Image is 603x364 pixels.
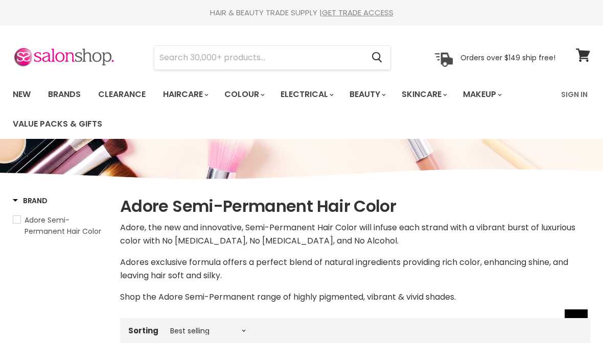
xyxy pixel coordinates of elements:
span: Shop the Adore Semi-Permanent range of highly pigmented, vibrant & vivid shades. [120,291,456,303]
p: Orders over $149 ship free! [460,53,555,62]
input: Search [154,46,363,69]
a: GET TRADE ACCESS [322,7,393,18]
a: Sign In [555,84,594,105]
h1: Adore Semi-Permanent Hair Color [120,196,590,217]
a: Skincare [394,84,453,105]
a: New [5,84,38,105]
form: Product [154,45,391,70]
span: Adore Semi-Permanent Hair Color [25,215,101,236]
ul: Main menu [5,80,555,139]
p: Adore, the new and innovative, Semi-Permanent Hair Color will infuse each strand with a vibrant b... [120,221,590,248]
a: Clearance [90,84,153,105]
a: Haircare [155,84,215,105]
a: Value Packs & Gifts [5,113,110,135]
a: Electrical [273,84,340,105]
a: Makeup [455,84,508,105]
a: Adore Semi-Permanent Hair Color [13,214,107,237]
a: Brands [40,84,88,105]
span: Adores exclusive formula offers a perfect blend of natural ingredients providing rich color, enha... [120,256,568,281]
a: Beauty [342,84,392,105]
button: Search [363,46,390,69]
h3: Brand [13,196,48,206]
label: Sorting [128,326,158,335]
a: Colour [217,84,271,105]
